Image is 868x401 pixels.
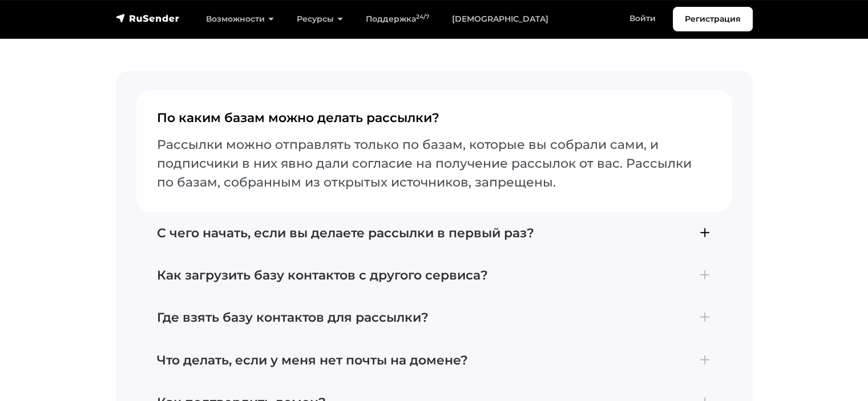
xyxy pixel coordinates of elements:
sup: 24/7 [416,13,429,21]
a: Войти [618,7,667,30]
a: Поддержка24/7 [354,7,441,31]
h4: Где взять базу контактов для рассылки? [157,310,712,325]
img: RuSender [116,13,180,24]
a: Возможности [195,7,285,31]
h4: Как загрузить базу контактов с другого сервиса? [157,268,712,283]
h4: Что делать, если у меня нет почты на домене? [157,353,712,368]
h4: По каким базам можно делать рассылки? [157,111,712,135]
a: Регистрация [673,7,753,31]
p: Рассылки можно отправлять только по базам, которые вы собрали сами, и подписчики в них явно дали ... [157,135,712,192]
h4: С чего начать, если вы делаете рассылки в первый раз? [157,226,712,241]
a: Ресурсы [285,7,354,31]
a: [DEMOGRAPHIC_DATA] [441,7,560,31]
